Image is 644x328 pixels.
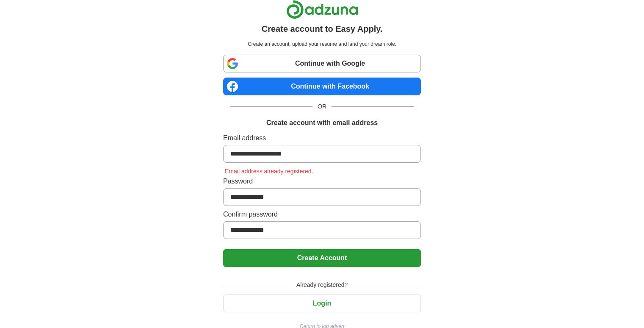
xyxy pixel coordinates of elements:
a: Continue with Google [223,55,421,72]
a: Login [223,300,421,307]
span: OR [312,102,332,111]
h1: Create account with email address [266,118,378,128]
label: Confirm password [223,209,421,220]
p: Create an account, upload your resume and land your dream role. [225,40,419,48]
h1: Create account to Easy Apply. [262,22,383,35]
label: Password [223,176,421,186]
span: Already registered? [291,281,353,289]
span: Email address already registered. [223,168,315,175]
button: Create Account [223,249,421,267]
label: Email address [223,133,421,143]
button: Login [223,295,421,312]
a: Continue with Facebook [223,78,421,95]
